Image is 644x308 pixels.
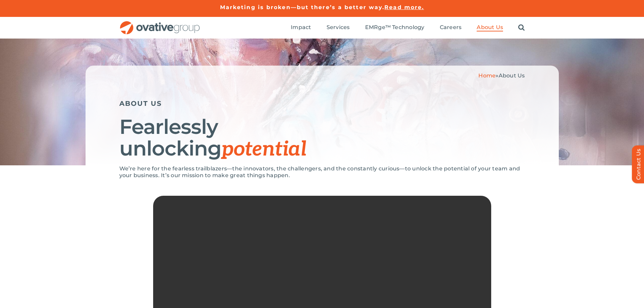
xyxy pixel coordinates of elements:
[327,24,350,31] span: Services
[291,24,311,31] a: Impact
[291,17,525,39] nav: Menu
[119,116,525,160] h1: Fearlessly unlocking
[327,24,350,31] a: Services
[477,24,503,31] a: About Us
[384,4,424,10] a: Read more.
[440,24,462,31] span: Careers
[440,24,462,31] a: Careers
[365,24,425,31] span: EMRge™ Technology
[518,24,525,31] a: Search
[365,24,425,31] a: EMRge™ Technology
[119,99,525,108] h5: ABOUT US
[478,72,496,79] a: Home
[119,165,525,179] p: We’re here for the fearless trailblazers—the innovators, the challengers, and the constantly curi...
[221,137,306,162] span: potential
[499,72,525,79] span: About Us
[477,24,503,31] span: About Us
[291,24,311,31] span: Impact
[119,20,200,27] a: OG_Full_horizontal_RGB
[220,4,385,10] a: Marketing is broken—but there’s a better way.
[478,72,525,79] span: »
